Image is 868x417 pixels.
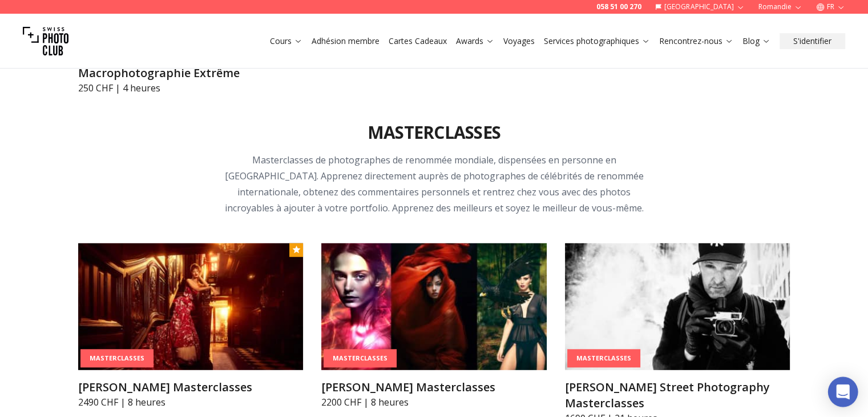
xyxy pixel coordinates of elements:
div: MasterClasses [80,349,154,368]
button: Services photographiques [539,33,655,49]
a: Blog [742,35,770,47]
img: Phil Penman Street Photography Masterclasses [565,243,790,370]
a: Voyages [503,35,535,47]
a: 058 51 00 270 [596,2,641,11]
a: Adhésion membre [312,35,380,47]
a: Awards [456,35,494,47]
button: Awards [451,33,499,49]
a: Rencontrez-nous [659,35,733,47]
h3: [PERSON_NAME] Street Photography Masterclasses [565,379,790,411]
h2: Masterclasses [368,122,500,143]
div: Open Intercom Messenger [828,377,858,407]
h3: Macrophotographie Extrême [78,65,304,81]
button: Cartes Cadeaux [384,33,451,49]
p: 2490 CHF | 8 heures [78,395,304,409]
a: Cartes Cadeaux [389,35,447,47]
button: Blog [738,33,775,49]
p: 250 CHF | 4 heures [78,81,304,95]
a: Cours [270,35,302,47]
a: Services photographiques [544,35,650,47]
img: Marco Benedetti Masterclasses [321,243,547,370]
span: Masterclasses de photographes de renommée mondiale, dispensées en personne en [GEOGRAPHIC_DATA]. ... [225,154,644,214]
a: Lindsay Adler MasterclassesMasterClasses[PERSON_NAME] Masterclasses2490 CHF | 8 heures [78,243,304,409]
h3: [PERSON_NAME] Masterclasses [321,379,547,395]
button: Cours [265,33,307,49]
div: MasterClasses [567,349,640,368]
div: MasterClasses [324,349,397,368]
button: Voyages [499,33,539,49]
button: Adhésion membre [307,33,384,49]
img: Lindsay Adler Masterclasses [78,243,304,370]
button: Rencontrez-nous [655,33,738,49]
button: S'identifier [780,33,845,49]
a: Marco Benedetti MasterclassesMasterClasses[PERSON_NAME] Masterclasses2200 CHF | 8 heures [321,243,547,409]
p: 2200 CHF | 8 heures [321,395,547,409]
h3: [PERSON_NAME] Masterclasses [78,379,304,395]
img: Swiss photo club [23,18,68,64]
